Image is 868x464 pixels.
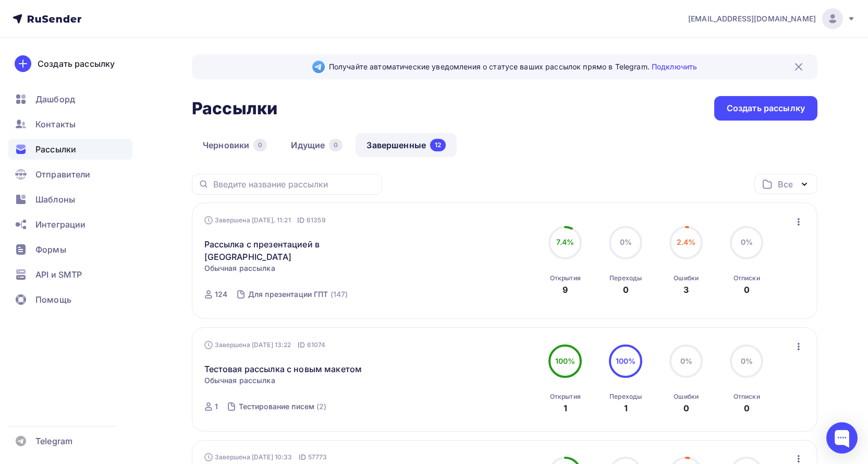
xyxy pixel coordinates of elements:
[556,237,574,246] span: 7.4%
[733,274,760,282] div: Отписки
[550,392,581,401] div: Открытия
[8,139,132,160] a: Рассылки
[204,363,362,375] a: Тестовая рассылка с новым макетом
[35,268,82,281] span: API и SMTP
[754,174,817,194] button: Все
[744,283,750,296] div: 0
[35,118,76,130] span: Контакты
[298,340,305,350] span: ID
[329,139,343,151] div: 0
[688,8,855,29] a: [EMAIL_ADDRESS][DOMAIN_NAME]
[744,402,750,414] div: 0
[688,14,816,24] span: [EMAIL_ADDRESS][DOMAIN_NAME]
[8,189,132,210] a: Шаблоны
[35,193,75,206] span: Шаблоны
[307,340,326,350] span: 61074
[247,286,349,303] a: Для презентации ГПТ (147)
[550,274,581,282] div: Открытия
[308,452,327,462] span: 57773
[35,93,75,105] span: Дашборд
[204,340,326,350] div: Завершена [DATE] 13:22
[741,237,753,246] span: 0%
[299,452,306,462] span: ID
[652,62,697,71] a: Подключить
[204,263,275,273] span: Обычная рассылка
[8,239,132,260] a: Формы
[674,392,699,401] div: Ошибки
[8,89,132,110] a: Дашборд
[609,392,642,401] div: Переходы
[329,62,697,72] span: Получайте автоматические уведомления о статусе ваших рассылок прямо в Telegram.
[609,274,642,282] div: Переходы
[680,356,692,365] span: 0%
[316,401,326,412] div: (2)
[674,274,699,282] div: Ошибки
[564,402,567,414] div: 1
[297,215,304,225] span: ID
[620,237,632,246] span: 0%
[307,215,326,225] span: 61359
[248,289,328,300] div: Для презентации ГПТ
[312,61,325,73] img: Telegram
[253,139,267,151] div: 0
[35,435,72,447] span: Telegram
[563,283,568,296] div: 9
[555,356,576,365] span: 100%
[280,133,353,157] a: Идущие0
[35,168,91,181] span: Отправители
[616,356,636,365] span: 100%
[430,139,446,151] div: 12
[192,133,278,157] a: Черновики0
[204,375,275,386] span: Обычная рассылка
[683,283,689,296] div: 3
[741,356,753,365] span: 0%
[35,243,66,256] span: Формы
[35,293,71,306] span: Помощь
[35,143,76,156] span: Рассылки
[204,238,383,263] a: Рассылка с презентацией в [GEOGRAPHIC_DATA]
[215,289,227,300] div: 124
[623,283,629,296] div: 0
[8,114,132,135] a: Контакты
[331,289,348,300] div: (147)
[204,215,326,225] div: Завершена [DATE], 11:21
[683,402,689,414] div: 0
[356,133,457,157] a: Завершенные12
[239,401,315,412] div: Тестирование писем
[8,164,132,185] a: Отправители
[733,392,760,401] div: Отписки
[213,179,376,190] input: Введите название рассылки
[238,398,328,415] a: Тестирование писем (2)
[204,452,327,462] div: Завершена [DATE] 10:33
[35,218,85,231] span: Интеграции
[624,402,628,414] div: 1
[727,102,805,114] div: Создать рассылку
[778,178,792,191] div: Все
[38,57,115,70] div: Создать рассылку
[215,401,218,412] div: 1
[192,98,277,119] h2: Рассылки
[677,237,696,246] span: 2.4%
